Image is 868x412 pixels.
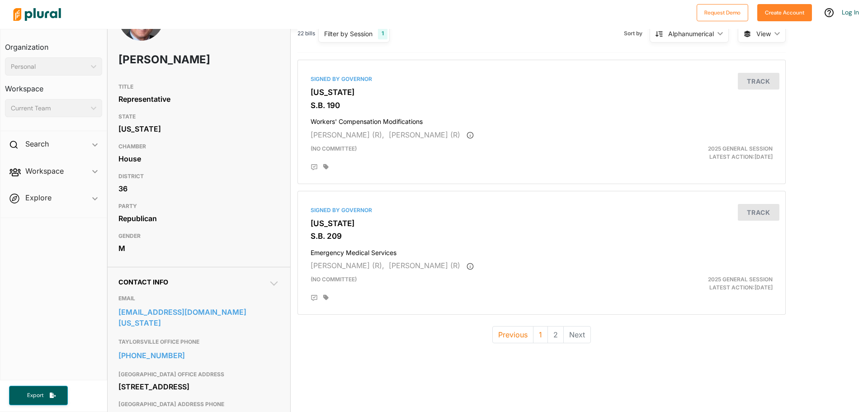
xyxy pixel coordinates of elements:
[311,164,318,171] div: Add Position Statement
[5,76,102,95] h3: Workspace
[311,88,773,97] h3: [US_STATE]
[621,145,779,161] div: Latest Action: [DATE]
[756,29,771,38] span: View
[11,104,87,113] div: Current Team
[389,130,460,139] span: [PERSON_NAME] (R)
[11,62,87,71] div: Personal
[21,392,50,399] span: Export
[304,275,621,292] div: (no committee)
[738,73,779,90] button: Track
[708,276,773,283] span: 2025 General Session
[118,111,279,122] h3: STATE
[118,380,279,393] div: [STREET_ADDRESS]
[118,212,279,225] div: Republican
[311,245,773,257] h4: Emergency Medical Services
[311,101,773,110] h3: S.B. 190
[757,4,812,21] button: Create Account
[311,75,773,83] div: Signed by Governor
[118,231,279,242] h3: GENDER
[118,399,279,410] h3: [GEOGRAPHIC_DATA] ADDRESS PHONE
[297,29,315,38] span: 22 bills
[9,386,68,405] button: Export
[323,294,329,301] div: Add tags
[118,369,279,380] h3: [GEOGRAPHIC_DATA] OFFICE ADDRESS
[118,182,279,195] div: 36
[118,141,279,152] h3: CHAMBER
[533,326,548,343] button: 1
[311,261,384,270] span: [PERSON_NAME] (R),
[389,261,460,270] span: [PERSON_NAME] (R)
[118,349,279,362] a: [PHONE_NUMBER]
[311,206,773,214] div: Signed by Governor
[118,81,279,92] h3: TITLE
[118,92,279,106] div: Representative
[842,8,859,16] a: Log In
[311,130,384,139] span: [PERSON_NAME] (R),
[25,139,49,149] h2: Search
[118,171,279,182] h3: DISTRICT
[118,242,279,255] div: M
[118,152,279,166] div: House
[5,34,102,54] h3: Organization
[668,29,714,38] div: Alphanumerical
[738,204,779,221] button: Track
[118,305,279,330] a: [EMAIL_ADDRESS][DOMAIN_NAME][US_STATE]
[118,278,168,286] span: Contact Info
[708,145,773,152] span: 2025 General Session
[697,7,748,17] a: Request Demo
[697,4,748,21] button: Request Demo
[118,46,215,73] h1: [PERSON_NAME]
[118,122,279,136] div: [US_STATE]
[311,232,773,241] h3: S.B. 209
[118,201,279,212] h3: PARTY
[311,114,773,126] h4: Workers' Compensation Modifications
[323,164,329,170] div: Add tags
[118,336,279,347] h3: TAYLORSVILLE OFFICE PHONE
[378,28,387,39] div: 1
[757,7,812,17] a: Create Account
[324,29,373,38] div: Filter by Session
[118,293,279,304] h3: EMAIL
[624,29,650,38] span: Sort by
[621,275,779,292] div: Latest Action: [DATE]
[311,219,773,228] h3: [US_STATE]
[492,326,533,343] button: Previous
[304,145,621,161] div: (no committee)
[311,294,318,302] div: Add Position Statement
